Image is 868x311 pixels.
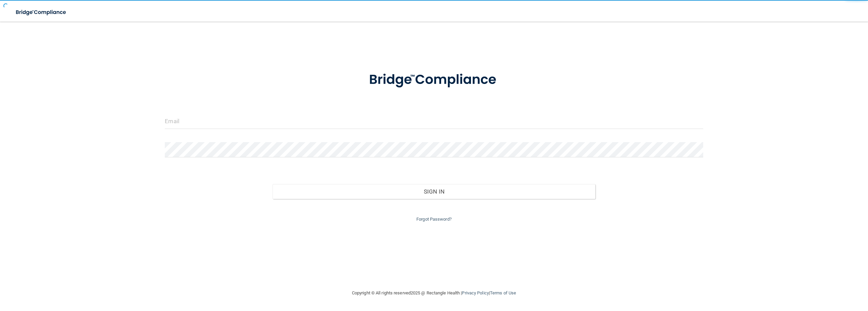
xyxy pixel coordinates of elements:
[273,184,595,199] button: Sign In
[10,5,73,19] img: bridge_compliance_login_screen.278c3ca4.svg
[490,290,516,295] a: Terms of Use
[462,290,489,295] a: Privacy Policy
[416,217,452,222] a: Forgot Password?
[165,114,703,129] input: Email
[310,282,558,304] div: Copyright © All rights reserved 2025 @ Rectangle Health | |
[355,62,513,97] img: bridge_compliance_login_screen.278c3ca4.svg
